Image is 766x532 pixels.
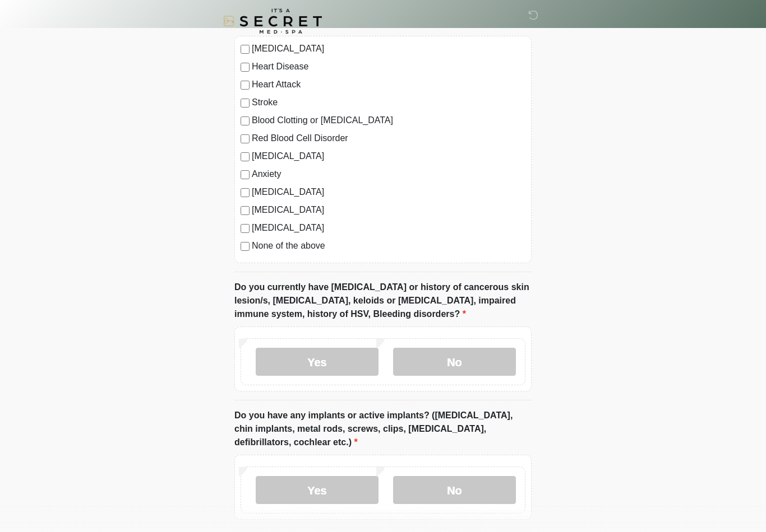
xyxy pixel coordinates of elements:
input: Heart Attack [241,81,250,90]
label: [MEDICAL_DATA] [252,185,525,199]
label: Stroke [252,96,525,109]
input: [MEDICAL_DATA] [241,188,250,197]
label: No [393,348,516,376]
input: Heart Disease [241,63,250,72]
label: [MEDICAL_DATA] [252,221,525,235]
label: None of the above [252,239,525,253]
label: Anxiety [252,167,525,181]
label: [MEDICAL_DATA] [252,203,525,217]
input: [MEDICAL_DATA] [241,224,250,233]
label: Do you currently have [MEDICAL_DATA] or history of cancerous skin lesion/s, [MEDICAL_DATA], keloi... [234,281,532,321]
input: [MEDICAL_DATA] [241,152,250,161]
input: Anxiety [241,170,250,179]
label: Yes [256,348,379,376]
label: [MEDICAL_DATA] [252,42,525,55]
label: Red Blood Cell Disorder [252,132,525,145]
input: [MEDICAL_DATA] [241,206,250,215]
label: [MEDICAL_DATA] [252,150,525,163]
label: Blood Clotting or [MEDICAL_DATA] [252,114,525,127]
label: No [393,476,516,504]
input: Stroke [241,99,250,108]
label: Do you have any implants or active implants? ([MEDICAL_DATA], chin implants, metal rods, screws, ... [234,409,532,449]
input: None of the above [241,242,250,251]
input: Red Blood Cell Disorder [241,134,250,143]
input: [MEDICAL_DATA] [241,45,250,54]
label: Heart Disease [252,60,525,73]
input: Blood Clotting or [MEDICAL_DATA] [241,116,250,125]
label: Yes [256,476,379,504]
label: Heart Attack [252,78,525,91]
img: It's A Secret Med Spa Logo [223,8,322,34]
